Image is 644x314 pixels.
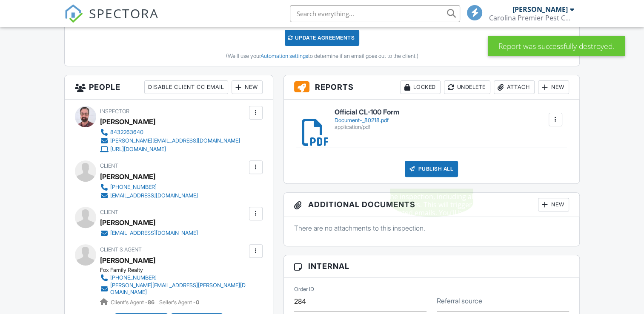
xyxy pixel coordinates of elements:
[335,108,399,116] h6: Official CL-100 Form
[100,274,246,282] a: [PHONE_NUMBER]
[100,137,240,145] a: [PERSON_NAME][EMAIL_ADDRESS][DOMAIN_NAME]
[100,191,198,200] a: [EMAIL_ADDRESS][DOMAIN_NAME]
[64,4,83,23] img: The Best Home Inspection Software - Spectora
[100,209,118,215] span: Client
[437,296,482,305] label: Referral source
[65,75,272,100] h3: People
[100,128,240,137] a: 8432263640
[196,299,199,305] strong: 0
[489,14,574,22] div: Carolina Premier Pest Control
[110,184,157,191] div: [PHONE_NUMBER]
[100,246,142,253] span: Client's Agent
[110,129,143,136] div: 8432263640
[89,4,159,22] span: SPECTORA
[100,163,118,169] span: Client
[284,193,579,217] h3: Additional Documents
[284,75,579,100] h3: Reports
[232,80,263,94] div: New
[290,5,460,22] input: Search everything...
[110,137,240,144] div: [PERSON_NAME][EMAIL_ADDRESS][DOMAIN_NAME]
[512,5,568,14] div: [PERSON_NAME]
[400,80,441,94] div: Locked
[100,183,198,191] a: [PHONE_NUMBER]
[148,299,155,305] strong: 86
[100,229,198,237] a: [EMAIL_ADDRESS][DOMAIN_NAME]
[538,198,569,211] div: New
[159,299,199,305] span: Seller's Agent -
[100,216,155,229] div: [PERSON_NAME]
[294,223,569,233] p: There are no attachments to this inspection.
[100,115,155,128] div: [PERSON_NAME]
[100,145,240,154] a: [URL][DOMAIN_NAME]
[110,274,157,281] div: [PHONE_NUMBER]
[100,108,129,114] span: Inspector
[64,11,159,29] a: SPECTORA
[285,30,359,46] div: Update Agreements
[65,7,579,66] div: This inspection's scheduled time was changed at 5:18PM on 9/25. Would you like to update your agr...
[405,161,458,177] div: Publish All
[71,53,572,60] div: (We'll use your to determine if an email goes out to the client.)
[111,299,156,305] span: Client's Agent -
[100,254,155,267] a: [PERSON_NAME]
[335,117,399,124] div: Document-_80218.pdf
[444,80,490,94] div: Undelete
[100,170,155,183] div: [PERSON_NAME]
[538,80,569,94] div: New
[335,108,399,130] a: Official CL-100 Form Document-_80218.pdf application/pdf
[110,192,198,199] div: [EMAIL_ADDRESS][DOMAIN_NAME]
[144,80,228,94] div: Disable Client CC Email
[494,80,535,94] div: Attach
[110,146,166,153] div: [URL][DOMAIN_NAME]
[335,124,399,131] div: application/pdf
[100,282,246,296] a: [PERSON_NAME][EMAIL_ADDRESS][PERSON_NAME][DOMAIN_NAME]
[260,53,308,59] a: Automation settings
[488,36,625,56] div: Report was successfully destroyed.
[294,285,314,293] label: Order ID
[284,255,579,277] h3: Internal
[110,282,246,296] div: [PERSON_NAME][EMAIL_ADDRESS][PERSON_NAME][DOMAIN_NAME]
[110,230,198,237] div: [EMAIL_ADDRESS][DOMAIN_NAME]
[100,267,253,274] div: Fox Family Realty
